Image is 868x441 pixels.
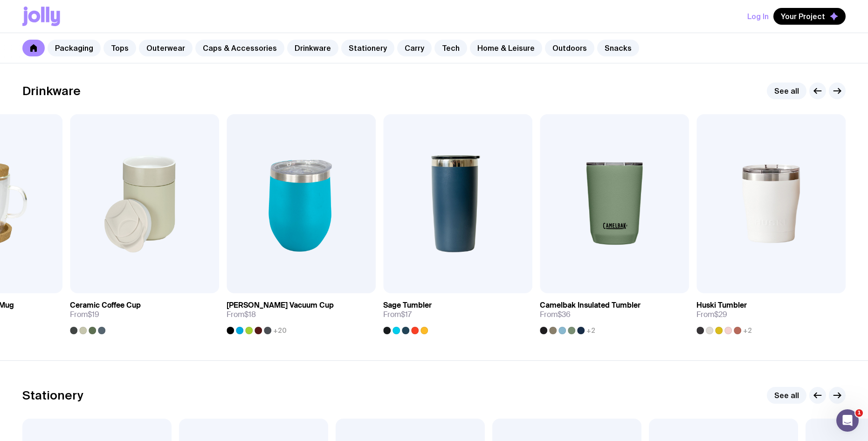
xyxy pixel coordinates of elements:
span: From [540,310,571,319]
button: Log In [747,8,769,25]
a: Packaging [48,40,101,56]
h3: Sage Tumbler [383,301,432,310]
span: From [227,310,256,319]
span: +2 [743,327,752,334]
span: From [383,310,412,319]
span: $29 [714,310,727,319]
span: +2 [586,327,595,334]
span: $36 [558,310,571,319]
h2: Stationery [22,388,83,402]
span: From [70,310,99,319]
span: $17 [401,310,412,319]
a: Stationery [341,40,394,56]
a: Camelbak Insulated TumblerFrom$36+2 [540,293,689,334]
a: Carry [397,40,432,56]
h3: Huski Tumbler [696,301,747,310]
a: See all [767,83,806,99]
span: 1 [855,409,863,417]
a: Caps & Accessories [195,40,284,56]
a: [PERSON_NAME] Vacuum CupFrom$18+20 [227,293,376,334]
h3: Camelbak Insulated Tumbler [540,301,641,310]
button: Your Project [773,8,846,25]
a: Ceramic Coffee CupFrom$19 [70,293,219,334]
a: Drinkware [287,40,338,56]
a: Home & Leisure [470,40,542,56]
iframe: Intercom live chat [836,409,859,432]
a: Outerwear [139,40,193,56]
h3: Ceramic Coffee Cup [70,301,141,310]
a: Snacks [597,40,639,56]
a: Tops [103,40,136,56]
a: Outdoors [545,40,594,56]
span: From [696,310,727,319]
span: +20 [273,327,287,334]
a: See all [767,387,806,404]
a: Sage TumblerFrom$17 [383,293,532,334]
span: Your Project [781,12,825,21]
h3: [PERSON_NAME] Vacuum Cup [227,301,334,310]
h2: Drinkware [22,84,81,98]
a: Tech [434,40,467,56]
a: Huski TumblerFrom$29+2 [696,293,846,334]
span: $19 [88,310,99,319]
span: $18 [244,310,256,319]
